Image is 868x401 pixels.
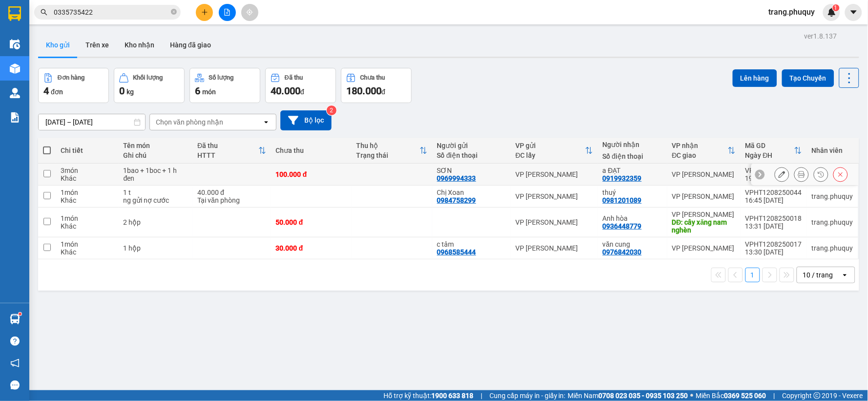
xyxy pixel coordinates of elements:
[672,151,728,159] div: ĐC giao
[195,85,200,97] span: 6
[61,240,114,248] div: 1 món
[202,88,216,96] span: món
[603,240,662,248] div: văn cung
[841,271,849,279] svg: open
[265,68,336,103] button: Đã thu40.000đ
[61,214,114,222] div: 1 món
[262,118,270,126] svg: open
[515,142,585,149] div: VP gửi
[209,74,234,81] div: Số lượng
[775,167,789,182] div: Sửa đơn hàng
[489,390,566,401] span: Cung cấp máy in - giấy in:
[341,68,412,103] button: Chưa thu180.000đ
[782,69,834,87] button: Tạo Chuyến
[10,359,20,368] span: notification
[61,189,114,196] div: 1 món
[19,313,21,316] sup: 1
[804,31,837,42] div: ver 1.8.137
[745,142,794,149] div: Mã GD
[54,7,169,18] input: Tìm tên, số ĐT hoặc mã đơn
[38,33,78,57] button: Kho gửi
[124,244,188,252] div: 1 hộp
[603,248,642,256] div: 0976842030
[437,174,476,182] div: 0969994333
[672,211,736,218] div: VP [PERSON_NAME]
[515,244,593,252] div: VP [PERSON_NAME]
[38,68,109,103] button: Đơn hàng4đơn
[276,244,347,252] div: 30.000 đ
[667,138,741,164] th: Toggle SortBy
[568,390,688,401] span: Miền Nam
[197,151,258,159] div: HTTT
[724,392,766,400] strong: 0369 525 060
[812,192,853,200] div: trang.phuquy
[10,337,20,346] span: question-circle
[224,9,231,16] span: file-add
[745,167,802,174] div: VPHT1208250084
[156,117,223,127] div: Chọn văn phòng nhận
[276,170,347,178] div: 100.000 đ
[133,74,163,81] div: Khối lượng
[696,390,766,401] span: Miền Bắc
[162,33,219,57] button: Hàng đã giao
[603,141,662,148] div: Người nhận
[285,74,303,81] div: Đã thu
[437,167,506,174] div: SƠN
[745,214,802,222] div: VPHT1208250018
[201,9,208,16] span: plus
[360,74,385,81] div: Chưa thu
[745,240,802,248] div: VPHT1208250017
[197,189,266,196] div: 40.000 đ
[327,106,337,115] sup: 2
[741,138,807,164] th: Toggle SortBy
[745,174,802,182] div: 19:57 [DATE]
[51,88,63,96] span: đơn
[745,268,760,282] button: 1
[774,390,775,401] span: |
[190,68,260,103] button: Số lượng6món
[437,248,476,256] div: 0968585444
[437,240,506,248] div: c tâm
[849,8,858,17] span: caret-down
[61,147,114,154] div: Chi tiết
[603,196,642,204] div: 0981201089
[812,218,853,226] div: trang.phuquy
[812,244,853,252] div: trang.phuquy
[171,8,177,17] span: close-circle
[10,39,20,49] img: warehouse-icon
[827,8,836,17] img: icon-new-feature
[814,392,821,399] span: copyright
[833,4,840,11] sup: 1
[437,142,506,149] div: Người gửi
[761,6,823,18] span: trang.phuquy
[745,151,794,159] div: Ngày ĐH
[834,4,838,11] span: 1
[745,196,802,204] div: 16:45 [DATE]
[352,138,432,164] th: Toggle SortBy
[43,85,49,97] span: 4
[603,189,662,196] div: thuý
[745,189,802,196] div: VPHT1208250044
[357,151,420,159] div: Trạng thái
[197,142,258,149] div: Đã thu
[672,244,736,252] div: VP [PERSON_NAME]
[197,196,266,204] div: Tại văn phòng
[357,142,420,149] div: Thu hộ
[119,85,125,97] span: 0
[603,214,662,222] div: Anh hòa
[124,151,188,159] div: Ghi chú
[745,248,802,256] div: 13:30 [DATE]
[515,218,593,226] div: VP [PERSON_NAME]
[117,33,162,57] button: Kho nhận
[510,138,598,164] th: Toggle SortBy
[271,85,300,97] span: 40.000
[803,270,833,280] div: 10 / trang
[196,4,213,21] button: plus
[10,380,20,390] span: message
[10,112,20,123] img: solution-icon
[431,392,473,400] strong: 1900 633 818
[61,174,114,182] div: Khác
[192,138,271,164] th: Toggle SortBy
[515,170,593,178] div: VP [PERSON_NAME]
[41,9,47,16] span: search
